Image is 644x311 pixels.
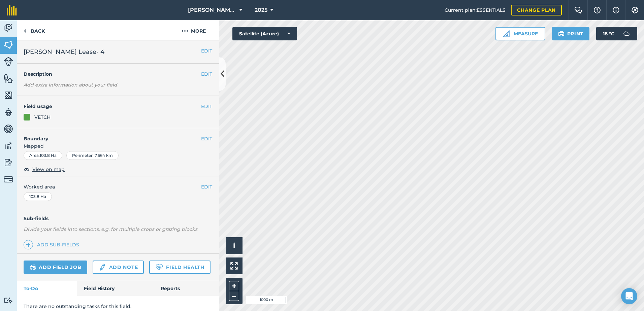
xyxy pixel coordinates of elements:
[4,73,13,83] img: svg+xml;base64,PHN2ZyB4bWxucz0iaHR0cDovL3d3dy53My5vcmcvMjAwMC9zdmciIHdpZHRoPSI1NiIgaGVpZ2h0PSI2MC...
[511,5,562,15] a: Change plan
[24,183,212,191] span: Worked area
[99,263,106,271] img: svg+xml;base64,PD94bWwgdmVyc2lvbj0iMS4wIiBlbmNvZGluZz0idXRmLTgiPz4KPCEtLSBHZW5lcmF0b3I6IEFkb2JlIE...
[4,124,13,134] img: svg+xml;base64,PD94bWwgdmVyc2lvbj0iMS4wIiBlbmNvZGluZz0idXRmLTgiPz4KPCEtLSBHZW5lcmF0b3I6IEFkb2JlIE...
[17,20,52,40] a: Back
[24,151,62,160] div: Area : 103.8 Ha
[4,90,13,100] img: svg+xml;base64,PHN2ZyB4bWxucz0iaHR0cDovL3d3dy53My5vcmcvMjAwMC9zdmciIHdpZHRoPSI1NiIgaGVpZ2h0PSI2MC...
[593,7,601,13] img: A question mark icon
[232,27,297,40] button: Satellite (Azure)
[230,262,238,270] img: Four arrows, one pointing top left, one top right, one bottom right and the last bottom left
[34,113,51,121] div: VETCH
[93,261,144,274] a: Add note
[558,30,565,38] img: svg+xml;base64,PHN2ZyB4bWxucz0iaHR0cDovL3d3dy53My5vcmcvMjAwMC9zdmciIHdpZHRoPSIxOSIgaGVpZ2h0PSIyNC...
[495,27,545,40] button: Measure
[24,82,117,88] em: Add extra information about your field
[24,70,212,78] h4: Description
[4,158,13,168] img: svg+xml;base64,PD94bWwgdmVyc2lvbj0iMS4wIiBlbmNvZGluZz0idXRmLTgiPz4KPCEtLSBHZW5lcmF0b3I6IEFkb2JlIE...
[77,281,154,296] a: Field History
[24,240,82,249] a: Add sub-fields
[201,103,212,110] button: EDIT
[201,70,212,78] button: EDIT
[24,261,87,274] a: Add field job
[503,30,510,37] img: Ruler icon
[24,303,212,310] p: There are no outstanding tasks for this field.
[574,7,582,13] img: Two speech bubbles overlapping with the left bubble in the forefront
[17,142,219,150] span: Mapped
[229,291,239,301] button: –
[24,165,65,173] button: View on map
[255,6,267,14] span: 2025
[17,128,201,142] h4: Boundary
[4,23,13,33] img: svg+xml;base64,PD94bWwgdmVyc2lvbj0iMS4wIiBlbmNvZGluZz0idXRmLTgiPz4KPCEtLSBHZW5lcmF0b3I6IEFkb2JlIE...
[24,165,30,173] img: svg+xml;base64,PHN2ZyB4bWxucz0iaHR0cDovL3d3dy53My5vcmcvMjAwMC9zdmciIHdpZHRoPSIxOCIgaGVpZ2h0PSIyNC...
[149,261,210,274] a: Field Health
[201,135,212,142] button: EDIT
[7,5,17,15] img: fieldmargin Logo
[168,20,219,40] button: More
[229,281,239,291] button: +
[552,27,590,40] button: Print
[30,263,36,271] img: svg+xml;base64,PD94bWwgdmVyc2lvbj0iMS4wIiBlbmNvZGluZz0idXRmLTgiPz4KPCEtLSBHZW5lcmF0b3I6IEFkb2JlIE...
[182,27,188,35] img: svg+xml;base64,PHN2ZyB4bWxucz0iaHR0cDovL3d3dy53My5vcmcvMjAwMC9zdmciIHdpZHRoPSIyMCIgaGVpZ2h0PSIyNC...
[631,7,639,13] img: A cog icon
[445,6,506,14] span: Current plan : ESSENTIALS
[4,175,13,184] img: svg+xml;base64,PD94bWwgdmVyc2lvbj0iMS4wIiBlbmNvZGluZz0idXRmLTgiPz4KPCEtLSBHZW5lcmF0b3I6IEFkb2JlIE...
[26,241,31,249] img: svg+xml;base64,PHN2ZyB4bWxucz0iaHR0cDovL3d3dy53My5vcmcvMjAwMC9zdmciIHdpZHRoPSIxNCIgaGVpZ2h0PSIyNC...
[24,27,27,35] img: svg+xml;base64,PHN2ZyB4bWxucz0iaHR0cDovL3d3dy53My5vcmcvMjAwMC9zdmciIHdpZHRoPSI5IiBoZWlnaHQ9IjI0Ii...
[4,141,13,151] img: svg+xml;base64,PD94bWwgdmVyc2lvbj0iMS4wIiBlbmNvZGluZz0idXRmLTgiPz4KPCEtLSBHZW5lcmF0b3I6IEFkb2JlIE...
[201,47,212,55] button: EDIT
[32,166,65,173] span: View on map
[603,27,614,40] span: 18 ° C
[154,281,219,296] a: Reports
[4,297,13,304] img: svg+xml;base64,PD94bWwgdmVyc2lvbj0iMS4wIiBlbmNvZGluZz0idXRmLTgiPz4KPCEtLSBHZW5lcmF0b3I6IEFkb2JlIE...
[66,151,119,160] div: Perimeter : 7.564 km
[596,27,637,40] button: 18 °C
[621,288,637,304] div: Open Intercom Messenger
[233,241,235,250] span: i
[4,40,13,50] img: svg+xml;base64,PHN2ZyB4bWxucz0iaHR0cDovL3d3dy53My5vcmcvMjAwMC9zdmciIHdpZHRoPSI1NiIgaGVpZ2h0PSI2MC...
[188,6,236,14] span: [PERSON_NAME] ASAHI PADDOCKS
[620,27,633,40] img: svg+xml;base64,PD94bWwgdmVyc2lvbj0iMS4wIiBlbmNvZGluZz0idXRmLTgiPz4KPCEtLSBHZW5lcmF0b3I6IEFkb2JlIE...
[226,237,243,254] button: i
[201,183,212,191] button: EDIT
[613,6,619,14] img: svg+xml;base64,PHN2ZyB4bWxucz0iaHR0cDovL3d3dy53My5vcmcvMjAwMC9zdmciIHdpZHRoPSIxNyIgaGVpZ2h0PSIxNy...
[17,281,77,296] a: To-Do
[24,192,52,201] div: 103.8 Ha
[24,226,197,232] em: Divide your fields into sections, e.g. for multiple crops or grazing blocks
[24,47,104,57] span: [PERSON_NAME] Lease- 4
[4,57,13,66] img: svg+xml;base64,PD94bWwgdmVyc2lvbj0iMS4wIiBlbmNvZGluZz0idXRmLTgiPz4KPCEtLSBHZW5lcmF0b3I6IEFkb2JlIE...
[24,103,201,110] h4: Field usage
[17,215,219,222] h4: Sub-fields
[4,107,13,117] img: svg+xml;base64,PD94bWwgdmVyc2lvbj0iMS4wIiBlbmNvZGluZz0idXRmLTgiPz4KPCEtLSBHZW5lcmF0b3I6IEFkb2JlIE...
